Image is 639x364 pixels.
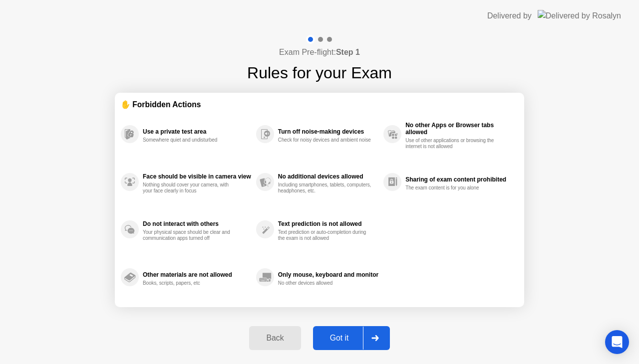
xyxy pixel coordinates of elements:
div: Open Intercom Messenger [605,330,629,354]
div: Text prediction is not allowed [278,220,378,227]
div: Sharing of exam content prohibited [405,176,513,183]
div: Including smartphones, tablets, computers, headphones, etc. [278,182,372,194]
div: Turn off noise-making devices [278,128,378,135]
div: Other materials are not allowed [143,271,251,278]
div: Face should be visible in camera view [143,173,251,180]
div: Use of other applications or browsing the internet is not allowed [405,138,500,150]
div: Books, scripts, papers, etc [143,280,237,286]
div: Back [252,334,298,343]
div: ✋ Forbidden Actions [121,99,518,110]
b: Step 1 [336,48,360,56]
div: Your physical space should be clear and communication apps turned off [143,229,237,241]
div: The exam content is for you alone [405,185,500,191]
div: Nothing should cover your camera, with your face clearly in focus [143,182,237,194]
div: Do not interact with others [143,220,251,227]
div: Somewhere quiet and undisturbed [143,137,237,143]
div: No other Apps or Browser tabs allowed [405,122,513,136]
div: Got it [316,334,363,343]
h1: Rules for your Exam [247,61,392,85]
img: Delivered by Rosalyn [538,10,621,21]
button: Got it [313,326,390,350]
div: No additional devices allowed [278,173,378,180]
div: Use a private test area [143,128,251,135]
div: No other devices allowed [278,280,372,286]
div: Delivered by [487,10,532,22]
div: Only mouse, keyboard and monitor [278,271,378,278]
div: Check for noisy devices and ambient noise [278,137,372,143]
h4: Exam Pre-flight: [279,46,360,58]
button: Back [249,326,301,350]
div: Text prediction or auto-completion during the exam is not allowed [278,229,372,241]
